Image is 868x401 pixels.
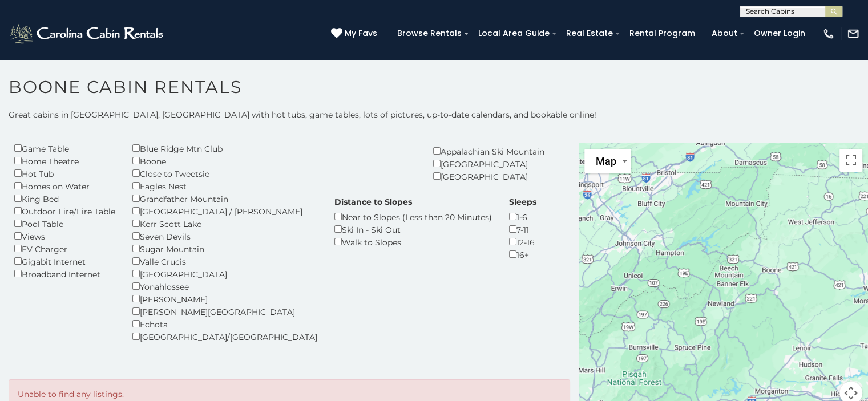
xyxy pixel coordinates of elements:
div: Walk to Slopes [334,236,492,248]
div: Yonahlossee [132,280,317,293]
div: Boone [132,155,317,167]
a: Local Area Guide [473,25,555,42]
div: Seven Devils [132,230,317,242]
div: Valle Crucis [132,255,317,268]
div: Eagles Nest [132,180,317,192]
div: Appalachian Ski Mountain [433,145,544,157]
div: Pool Table [14,217,115,230]
span: My Favs [345,27,377,39]
div: Close to Tweetsie [132,167,317,180]
img: phone-regular-white.png [822,27,835,40]
a: Owner Login [748,25,811,42]
span: Map [596,155,616,167]
button: Toggle fullscreen view [839,149,862,172]
div: Hot Tub [14,167,115,180]
div: King Bed [14,192,115,205]
div: [PERSON_NAME] [132,293,317,305]
img: mail-regular-white.png [847,27,859,40]
a: Real Estate [560,25,619,42]
div: Game Table [14,142,115,155]
label: Sleeps [509,196,536,208]
img: White-1-2.png [9,22,167,45]
div: 7-11 [509,223,536,236]
div: Views [14,230,115,242]
a: Browse Rentals [391,25,467,42]
button: Change map style [584,149,631,173]
div: Ski In - Ski Out [334,223,492,236]
div: [GEOGRAPHIC_DATA] [433,170,544,183]
div: 12-16 [509,236,536,248]
div: Broadband Internet [14,268,115,280]
div: [GEOGRAPHIC_DATA] / [PERSON_NAME] [132,205,317,217]
div: [GEOGRAPHIC_DATA] [433,157,544,170]
div: 16+ [509,248,536,261]
label: Distance to Slopes [334,196,412,208]
div: 1-6 [509,210,536,223]
div: [PERSON_NAME][GEOGRAPHIC_DATA] [132,305,317,318]
div: [GEOGRAPHIC_DATA]/[GEOGRAPHIC_DATA] [132,330,317,343]
a: My Favs [331,27,380,40]
div: EV Charger [14,242,115,255]
div: Sugar Mountain [132,242,317,255]
div: Gigabit Internet [14,255,115,268]
p: Unable to find any listings. [18,388,561,400]
div: Homes on Water [14,180,115,192]
div: Near to Slopes (Less than 20 Minutes) [334,210,492,223]
div: Outdoor Fire/Fire Table [14,205,115,217]
div: Blue Ridge Mtn Club [132,142,317,155]
a: Rental Program [624,25,701,42]
div: Kerr Scott Lake [132,217,317,230]
a: About [706,25,743,42]
div: [GEOGRAPHIC_DATA] [132,268,317,280]
div: Home Theatre [14,155,115,167]
div: Grandfather Mountain [132,192,317,205]
div: Echota [132,318,317,330]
